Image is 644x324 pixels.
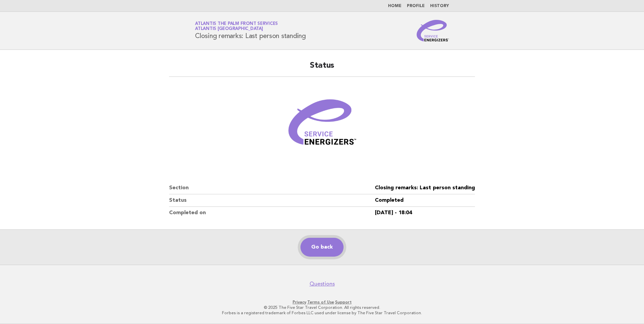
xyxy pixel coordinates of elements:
img: Service Energizers [417,20,449,41]
dd: Closing remarks: Last person standing [375,182,475,194]
p: © 2025 The Five Star Travel Corporation. All rights reserved. [116,305,528,310]
dd: Completed [375,194,475,207]
a: Privacy [293,300,306,304]
span: Atlantis [GEOGRAPHIC_DATA] [195,27,263,31]
a: Home [388,4,401,8]
a: Questions [310,281,335,287]
dd: [DATE] - 18:04 [375,207,475,219]
img: Verified [282,85,362,166]
h2: Status [169,60,475,77]
p: · · [116,299,528,305]
p: Forbes is a registered trademark of Forbes LLC used under license by The Five Star Travel Corpora... [116,310,528,316]
a: History [430,4,449,8]
a: Profile [407,4,425,8]
dt: Status [169,194,375,207]
a: Go back [300,238,344,257]
a: Atlantis The Palm Front ServicesAtlantis [GEOGRAPHIC_DATA] [195,22,278,31]
dt: Completed on [169,207,375,219]
a: Support [335,300,352,304]
dt: Section [169,182,375,194]
a: Terms of Use [307,300,334,304]
h1: Closing remarks: Last person standing [195,22,306,39]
